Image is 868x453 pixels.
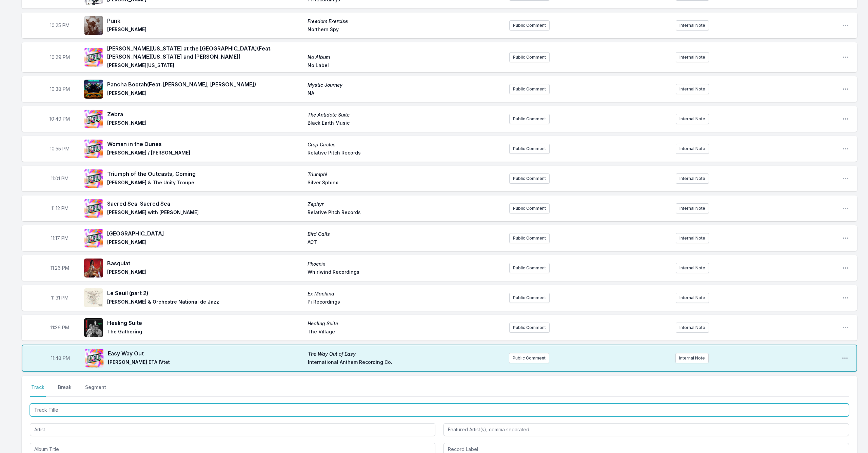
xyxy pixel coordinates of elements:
[308,90,504,98] span: NA
[308,120,504,128] span: Black Earth Music
[107,90,303,98] span: [PERSON_NAME]
[51,235,68,242] span: Timestamp
[308,239,504,247] span: ACT
[308,82,504,88] span: Mystic Journey
[509,114,550,124] button: Public Comment
[675,353,709,363] button: Internal Note
[676,114,709,124] button: Internal Note
[509,323,550,333] button: Public Comment
[50,22,70,29] span: Timestamp
[509,293,550,303] button: Public Comment
[308,328,504,336] span: The Village
[308,171,504,178] span: Triumph!
[107,289,303,297] span: Le Seuil (part 2)
[50,86,70,92] span: Timestamp
[308,231,504,238] span: Bird Calls
[443,423,849,436] input: Featured Artist(s), comma separated
[842,54,849,61] button: Open playlist item options
[84,80,103,99] img: Mystic Journey
[509,20,550,30] button: Public Comment
[107,319,303,327] span: Healing Suite
[676,233,709,243] button: Internal Note
[30,384,46,397] button: Track
[842,324,849,331] button: Open playlist item options
[308,209,504,217] span: Relative Pitch Records
[509,233,550,243] button: Public Comment
[676,323,709,333] button: Internal Note
[84,384,107,397] button: Segment
[107,62,303,70] span: [PERSON_NAME][US_STATE]
[84,259,103,277] img: Phoenix
[509,203,550,213] button: Public Comment
[676,144,709,154] button: Internal Note
[308,290,504,297] span: Ex Machina
[107,259,303,267] span: Basquiat
[676,293,709,303] button: Internal Note
[676,203,709,213] button: Internal Note
[84,48,103,67] img: No Album
[107,209,303,217] span: [PERSON_NAME] with [PERSON_NAME]
[509,144,550,154] button: Public Comment
[84,229,103,248] img: Bird Calls
[842,22,849,29] button: Open playlist item options
[107,44,303,61] span: [PERSON_NAME][US_STATE] at the [GEOGRAPHIC_DATA] (Feat. [PERSON_NAME][US_STATE] and [PERSON_NAME])
[85,349,104,368] img: The Way Out of Easy
[308,351,504,357] span: The Way Out of Easy
[676,20,709,30] button: Internal Note
[842,116,849,122] button: Open playlist item options
[308,18,504,25] span: Freedom Exercise
[509,52,550,62] button: Public Comment
[84,288,103,307] img: Ex Machina
[308,359,504,367] span: International Anthem Recording Co.
[842,355,848,362] button: Open playlist item options
[107,80,303,88] span: Pancha Bootah (Feat. [PERSON_NAME], [PERSON_NAME])
[107,328,303,336] span: The Gathering
[676,173,709,184] button: Internal Note
[107,170,303,178] span: Triumph of the Outcasts, Coming
[107,149,303,158] span: [PERSON_NAME] / [PERSON_NAME]
[84,169,103,188] img: Triumph!
[107,110,303,118] span: Zebra
[308,269,504,277] span: Whirlwind Recordings
[308,261,504,267] span: Phoenix
[51,355,70,362] span: Timestamp
[50,54,70,61] span: Timestamp
[108,359,304,367] span: [PERSON_NAME] ETA IVtet
[842,205,849,212] button: Open playlist item options
[308,26,504,34] span: Northern Spy
[308,111,504,118] span: The Antidote Suite
[107,120,303,128] span: [PERSON_NAME]
[509,173,550,184] button: Public Comment
[509,353,549,363] button: Public Comment
[107,140,303,148] span: Woman in the Dunes
[84,139,103,158] img: Crop Circles
[308,320,504,327] span: Healing Suite
[842,145,849,152] button: Open playlist item options
[308,179,504,187] span: Silver Sphinx
[509,84,550,94] button: Public Comment
[84,16,103,35] img: Freedom Exercise
[84,318,103,337] img: Healing Suite
[107,269,303,277] span: [PERSON_NAME]
[676,84,709,94] button: Internal Note
[107,239,303,247] span: [PERSON_NAME]
[676,52,709,62] button: Internal Note
[842,86,849,92] button: Open playlist item options
[842,294,849,301] button: Open playlist item options
[84,109,103,128] img: The Antidote Suite
[308,141,504,148] span: Crop Circles
[30,404,849,416] input: Track Title
[107,17,303,25] span: Punk
[51,294,68,301] span: Timestamp
[84,199,103,218] img: Zephyr
[50,145,70,152] span: Timestamp
[308,149,504,158] span: Relative Pitch Records
[509,263,550,273] button: Public Comment
[308,54,504,61] span: No Album
[842,175,849,182] button: Open playlist item options
[676,263,709,273] button: Internal Note
[107,179,303,187] span: [PERSON_NAME] & The Unity Troupe
[842,265,849,271] button: Open playlist item options
[107,298,303,307] span: [PERSON_NAME] & Orchestre National de Jazz
[107,26,303,34] span: [PERSON_NAME]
